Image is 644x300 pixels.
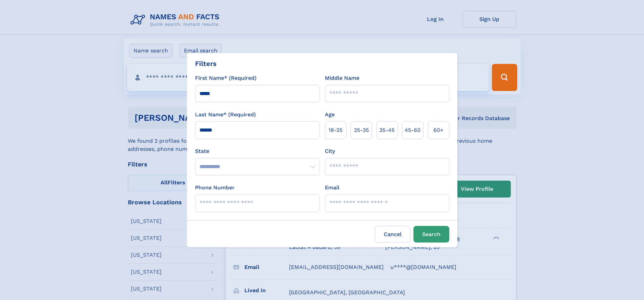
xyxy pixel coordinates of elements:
[329,126,342,134] span: 18‑25
[195,111,256,119] label: Last Name* (Required)
[375,226,411,243] label: Cancel
[195,74,257,82] label: First Name* (Required)
[405,126,421,134] span: 45‑60
[195,147,319,155] label: State
[325,74,359,82] label: Middle Name
[195,59,217,69] div: Filters
[325,184,339,192] label: Email
[195,184,235,192] label: Phone Number
[379,126,395,134] span: 35‑45
[325,147,335,155] label: City
[433,126,444,134] span: 60+
[354,126,369,134] span: 25‑35
[325,111,335,119] label: Age
[413,226,449,243] button: Search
